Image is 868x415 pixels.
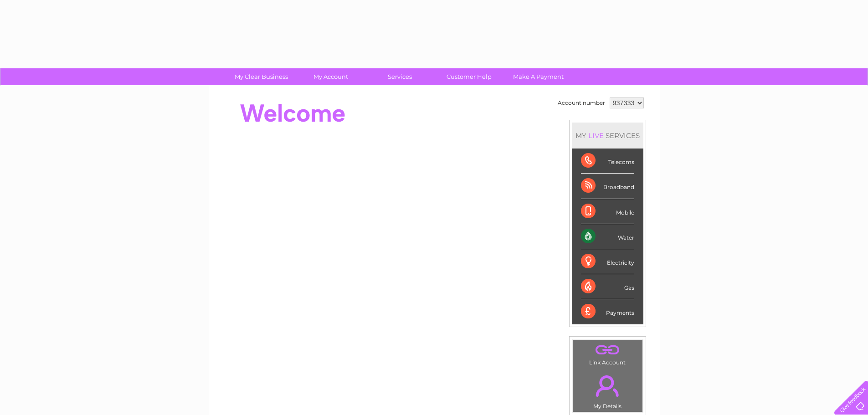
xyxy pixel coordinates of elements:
[572,123,643,149] div: MY SERVICES
[581,174,634,199] div: Broadband
[555,95,607,111] td: Account number
[572,339,643,368] td: Link Account
[501,68,576,85] a: Make A Payment
[581,149,634,174] div: Telecoms
[586,131,606,140] div: LIVE
[293,68,368,85] a: My Account
[581,249,634,274] div: Electricity
[581,274,634,299] div: Gas
[431,68,507,85] a: Customer Help
[581,299,634,324] div: Payments
[362,68,437,85] a: Services
[575,370,640,402] a: .
[224,68,299,85] a: My Clear Business
[581,199,634,224] div: Mobile
[572,368,643,412] td: My Details
[581,224,634,249] div: Water
[575,342,640,358] a: .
